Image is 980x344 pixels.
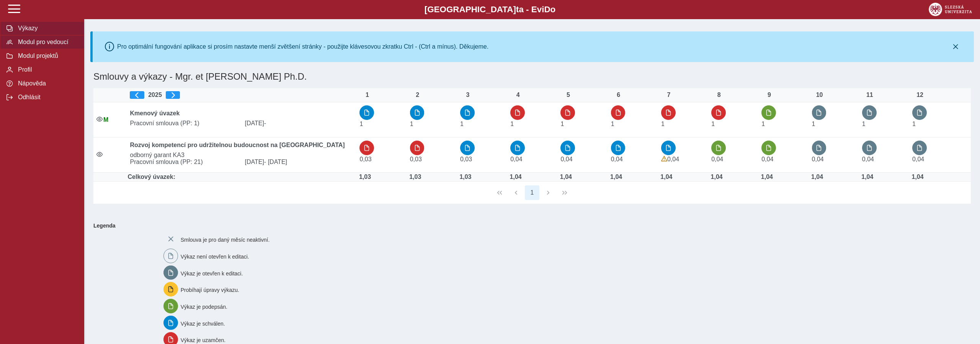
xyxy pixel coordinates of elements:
[16,94,78,101] span: Odhlásit
[912,121,916,127] span: Úvazek : 8 h / den. 40 h / týden.
[810,174,825,180] div: Úvazek : 8,32 h / den. 41,6 h / týden.
[16,66,78,73] span: Profil
[458,174,473,180] div: Úvazek : 8,24 h / den. 41,2 h / týden.
[611,121,614,127] span: Úvazek : 8 h / den. 40 h / týden.
[910,174,925,180] div: Úvazek : 8,32 h / den. 41,6 h / týden.
[460,156,472,162] span: Úvazek : 0,24 h / den. 1,2 h / týden.
[812,156,824,162] span: Úvazek : 0,32 h / den. 1,6 h / týden.
[862,121,866,127] span: Úvazek : 8 h / den. 40 h / týden.
[611,156,623,162] span: Úvazek : 0,32 h / den. 1,6 h / týden.
[525,185,539,200] button: 1
[860,174,875,180] div: Úvazek : 8,32 h / den. 41,6 h / týden.
[667,156,679,162] span: Úvazek : 0,32 h / den. 1,6 h / týden.
[862,156,874,162] span: Úvazek : 0,32 h / den. 1,6 h / týden.
[560,156,572,162] span: Úvazek : 0,32 h / den. 1,6 h / týden.
[357,174,372,180] div: Úvazek : 8,24 h / den. 41,2 h / týden.
[96,151,103,157] i: Smlouva je aktivní
[242,120,356,127] span: [DATE]
[516,5,519,14] span: t
[127,120,242,127] span: Pracovní smlouva (PP: 1)
[359,121,363,127] span: Úvazek : 8 h / den. 40 h / týden.
[709,174,724,180] div: Úvazek : 8,32 h / den. 41,6 h / týden.
[90,68,826,85] h1: Smlouvy a výkazy - Mgr. et [PERSON_NAME] Ph.D.
[510,156,522,162] span: Úvazek : 0,32 h / den. 1,6 h / týden.
[16,80,78,87] span: Nápověda
[812,121,815,127] span: Úvazek : 8 h / den. 40 h / týden.
[759,174,774,180] div: Úvazek : 8,32 h / den. 41,6 h / týden.
[359,156,371,162] span: Úvazek : 0,24 h / den. 1,2 h / týden.
[659,174,674,180] div: Úvazek : 8,32 h / den. 41,6 h / týden.
[16,39,78,46] span: Modul pro vedoucí
[242,159,356,165] span: [DATE]
[181,270,243,276] span: Výkaz je otevřen k editaci.
[130,142,345,148] b: Rozvoj kompetencí pro udržitelnou budoucnost na [GEOGRAPHIC_DATA]
[460,121,464,127] span: Úvazek : 8 h / den. 40 h / týden.
[510,92,526,98] div: 4
[127,152,356,159] span: odborný garant KA3
[560,121,564,127] span: Úvazek : 8 h / den. 40 h / týden.
[117,43,488,50] div: Pro optimální fungování aplikace si prosím nastavte menší zvětšení stránky - použijte klávesovou ...
[661,92,676,98] div: 7
[510,121,514,127] span: Úvazek : 8 h / den. 40 h / týden.
[711,121,715,127] span: Úvazek : 8 h / den. 40 h / týden.
[912,156,924,162] span: Úvazek : 0,32 h / den. 1,6 h / týden.
[711,156,723,162] span: Úvazek : 0,32 h / den. 1,6 h / týden.
[544,5,550,14] span: D
[410,92,425,98] div: 2
[609,174,624,180] div: Úvazek : 8,32 h / den. 41,6 h / týden.
[410,156,422,162] span: Úvazek : 0,24 h / den. 1,2 h / týden.
[130,91,353,99] div: 2025
[460,92,475,98] div: 3
[103,116,108,123] span: Údaje souhlasí s údaji v Magionu
[96,116,103,122] i: Smlouva je aktivní
[181,254,249,260] span: Výkaz není otevřen k editaci.
[359,92,375,98] div: 1
[550,5,556,14] span: o
[16,25,78,32] span: Výkazy
[23,5,957,15] b: [GEOGRAPHIC_DATA] a - Evi
[130,110,180,116] b: Kmenový úvazek
[761,156,773,162] span: Úvazek : 0,32 h / den. 1,6 h / týden.
[661,121,665,127] span: Úvazek : 8 h / den. 40 h / týden.
[508,174,523,180] div: Úvazek : 8,32 h / den. 41,6 h / týden.
[761,121,765,127] span: Úvazek : 8 h / den. 40 h / týden.
[181,337,226,343] span: Výkaz je uzamčen.
[90,220,968,232] b: Legenda
[410,121,413,127] span: Úvazek : 8 h / den. 40 h / týden.
[181,237,270,243] span: Smlouva je pro daný měsíc neaktivní.
[812,92,827,98] div: 10
[560,92,576,98] div: 5
[761,92,777,98] div: 9
[181,287,239,293] span: Probíhají úpravy výkazu.
[558,174,573,180] div: Úvazek : 8,32 h / den. 41,6 h / týden.
[711,92,727,98] div: 8
[611,92,626,98] div: 6
[181,320,225,326] span: Výkaz je schválen.
[862,92,877,98] div: 11
[661,156,667,162] span: Výkaz obsahuje upozornění.
[181,304,227,310] span: Výkaz je podepsán.
[127,159,242,165] span: Pracovní smlouva (PP: 21)
[264,159,287,165] span: - [DATE]
[16,52,78,59] span: Modul projektů
[912,92,928,98] div: 12
[127,173,356,182] td: Celkový úvazek:
[929,3,972,16] img: logo_web_su.png
[264,120,266,126] span: -
[408,174,423,180] div: Úvazek : 8,24 h / den. 41,2 h / týden.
